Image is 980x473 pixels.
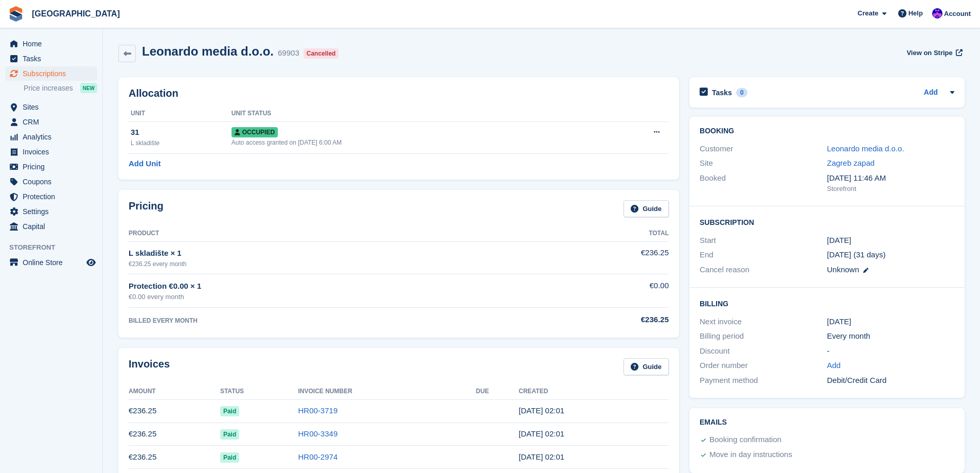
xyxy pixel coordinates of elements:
div: Discount [700,345,827,357]
div: Cancelled [304,48,339,59]
a: Zagreb zapad [827,159,875,167]
time: 2025-08-28 00:01:40 UTC [519,406,564,415]
th: Unit [129,106,231,122]
span: Storefront [9,242,102,253]
span: Capital [23,219,84,234]
div: Customer [700,143,827,155]
span: Occupied [231,127,278,137]
div: Storefront [827,184,954,194]
span: View on Stripe [906,48,952,58]
span: Account [944,9,971,19]
div: Payment method [700,375,827,387]
a: Add Unit [129,158,161,170]
td: €236.25 [129,399,220,423]
span: Coupons [23,174,84,189]
a: menu [5,255,97,270]
h2: Allocation [129,87,669,99]
td: €236.25 [129,446,220,469]
div: Site [700,157,827,169]
div: Booked [700,172,827,194]
span: Analytics [23,130,84,144]
a: menu [5,51,97,66]
a: Guide [623,200,669,217]
td: €236.25 [129,423,220,446]
th: Due [476,383,519,400]
a: Guide [623,358,669,375]
h2: Emails [700,418,954,427]
h2: Subscription [700,217,954,227]
a: menu [5,66,97,81]
div: Cancel reason [700,264,827,276]
a: [GEOGRAPHIC_DATA] [28,5,124,22]
div: Move in day instructions [709,449,792,461]
div: Billing period [700,330,827,342]
h2: Pricing [129,200,164,217]
a: HR00-3719 [298,406,338,415]
div: [DATE] 11:46 AM [827,172,954,184]
div: 69903 [278,47,299,59]
a: menu [5,160,97,174]
a: menu [5,130,97,144]
span: Tasks [23,51,84,66]
a: menu [5,174,97,189]
span: Home [23,37,84,51]
div: €236.25 [519,314,669,326]
div: €0.00 every month [129,292,519,302]
div: NEW [80,83,97,93]
th: Amount [129,383,220,400]
img: stora-icon-8386f47178a22dfd0bd8f6a31ec36ba5ce8667c1dd55bd0f319d3a0aa187defe.svg [8,6,24,22]
div: End [700,249,827,261]
div: 0 [736,88,748,97]
a: menu [5,100,97,114]
div: Debit/Credit Card [827,375,954,387]
div: Every month [827,330,954,342]
div: L skladište × 1 [129,248,519,259]
span: Paid [220,452,239,463]
td: €0.00 [519,274,669,308]
span: Settings [23,204,84,219]
a: View on Stripe [902,44,965,61]
a: menu [5,204,97,219]
span: [DATE] (31 days) [827,250,886,259]
span: Price increases [24,83,73,93]
th: Total [519,225,669,242]
span: Pricing [23,160,84,174]
img: Ivan Gačić [932,8,942,19]
h2: Billing [700,298,954,308]
span: Help [908,8,923,19]
a: menu [5,189,97,204]
a: HR00-2974 [298,452,338,461]
span: CRM [23,115,84,129]
div: Protection €0.00 × 1 [129,281,519,292]
div: Booking confirmation [709,434,781,446]
a: Price increases NEW [24,82,97,94]
div: [DATE] [827,316,954,328]
div: €236.25 every month [129,259,519,269]
a: menu [5,115,97,129]
th: Product [129,225,519,242]
th: Created [519,383,669,400]
span: Paid [220,429,239,440]
time: 2025-06-28 00:01:21 UTC [519,452,564,461]
div: BILLED EVERY MONTH [129,316,519,325]
th: Invoice Number [298,383,476,400]
span: Unknown [827,265,860,274]
a: menu [5,145,97,159]
a: Leonardo media d.o.o. [827,144,904,153]
div: Next invoice [700,316,827,328]
span: Subscriptions [23,66,84,81]
a: menu [5,219,97,234]
a: Add [924,87,938,99]
div: Order number [700,360,827,372]
a: Preview store [85,256,97,269]
div: Auto access granted on [DATE] 6:00 AM [231,138,597,147]
th: Status [220,383,298,400]
h2: Booking [700,127,954,135]
a: menu [5,37,97,51]
a: HR00-3349 [298,429,338,438]
div: L skladište [131,138,231,148]
span: Sites [23,100,84,114]
a: Add [827,360,841,372]
th: Unit Status [231,106,597,122]
span: Protection [23,189,84,204]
